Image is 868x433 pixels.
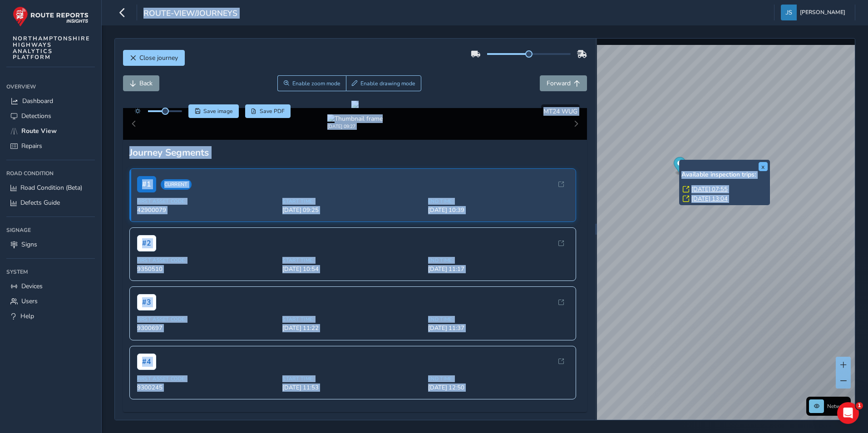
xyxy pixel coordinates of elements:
[681,171,768,179] h6: Available inspection trips:
[13,35,90,60] span: NORTHAMPTONSHIRE HIGHWAYS ANALYTICS PLATFORM
[143,8,237,20] span: route-view/journeys
[6,93,95,108] a: Dashboard
[547,79,571,88] span: Forward
[188,104,239,118] button: Save
[137,176,156,192] span: # 1
[827,403,848,410] span: Network
[21,282,43,290] span: Devices
[360,80,415,87] span: Enable drawing mode
[691,195,728,203] a: [DATE] 13:04
[282,384,423,392] span: [DATE] 11:53
[137,316,277,323] span: First Asset Code:
[20,198,60,207] span: Defects Guide
[781,5,848,20] button: [PERSON_NAME]
[6,195,95,210] a: Defects Guide
[428,316,568,323] span: End Time:
[428,206,568,214] span: [DATE] 10:39
[6,223,95,237] div: Signage
[6,279,95,294] a: Devices
[13,6,89,27] img: rr logo
[428,198,568,205] span: End Time:
[137,235,156,251] span: # 2
[428,257,568,264] span: End Time:
[123,50,185,66] button: Close journey
[137,265,277,273] span: 9350510
[21,142,42,150] span: Repairs
[203,108,233,115] span: Save image
[759,162,768,171] button: x
[292,80,340,87] span: Enable zoom mode
[327,123,383,130] div: [DATE] 09:27
[781,5,797,20] img: diamond-layout
[129,146,581,159] div: Journey Segments
[21,112,51,120] span: Detections
[22,97,53,105] span: Dashboard
[260,108,285,115] span: Save PDF
[327,114,383,123] img: Thumbnail frame
[6,167,95,180] div: Road Condition
[277,75,346,91] button: Zoom
[6,138,95,153] a: Repairs
[123,75,159,91] button: Back
[282,324,423,332] span: [DATE] 11:22
[282,257,423,264] span: Start Time:
[6,180,95,195] a: Road Condition (Beta)
[282,206,423,214] span: [DATE] 09:25
[674,157,686,176] div: Map marker
[137,198,277,205] span: First Asset Code:
[540,75,587,91] button: Forward
[137,354,156,370] span: # 4
[282,265,423,273] span: [DATE] 10:54
[245,104,291,118] button: PDF
[6,294,95,309] a: Users
[856,402,863,409] span: 1
[137,294,156,310] span: # 3
[428,265,568,273] span: [DATE] 11:17
[282,198,423,205] span: Start Time:
[282,375,423,382] span: Start Time:
[20,312,34,320] span: Help
[428,384,568,392] span: [DATE] 12:50
[21,127,57,135] span: Route View
[6,80,95,93] div: Overview
[282,316,423,323] span: Start Time:
[21,240,37,249] span: Signs
[837,402,859,424] iframe: Intercom live chat
[6,265,95,279] div: System
[6,237,95,252] a: Signs
[346,75,422,91] button: Draw
[6,108,95,123] a: Detections
[161,179,192,190] span: Current
[20,183,82,192] span: Road Condition (Beta)
[139,54,178,62] span: Close journey
[543,107,577,116] span: MT24 WUG
[800,5,845,20] span: [PERSON_NAME]
[21,297,38,305] span: Users
[428,375,568,382] span: End Time:
[137,384,277,392] span: 9300245
[137,206,277,214] span: 42900079
[6,309,95,324] a: Help
[428,324,568,332] span: [DATE] 11:37
[137,375,277,382] span: First Asset Code:
[137,257,277,264] span: First Asset Code:
[6,123,95,138] a: Route View
[139,79,153,88] span: Back
[137,324,277,332] span: 9300697
[691,185,728,193] a: [DATE] 07:55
